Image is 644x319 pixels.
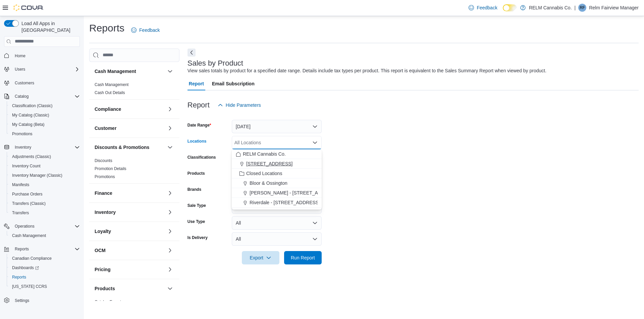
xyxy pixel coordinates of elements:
[9,181,32,189] a: Manifests
[12,173,62,178] span: Inventory Manager (Classic)
[187,155,216,160] label: Classifications
[12,163,41,169] span: Inventory Count
[242,251,279,264] button: Export
[187,49,196,57] button: Next
[246,160,292,167] span: [STREET_ADDRESS]
[232,149,322,208] div: Choose from the following options
[12,143,34,151] button: Inventory
[7,208,83,218] button: Transfers
[95,90,125,95] a: Cash Out Details
[243,151,286,157] span: RELM Cannabis Co.
[95,106,121,112] h3: Compliance
[9,130,80,138] span: Promotions
[1,295,83,305] button: Settings
[7,171,83,180] button: Inventory Manager (Classic)
[7,180,83,189] button: Manifests
[9,254,54,262] a: Canadian Compliance
[232,216,322,230] button: All
[7,254,83,263] button: Canadian Compliance
[9,171,65,179] a: Inventory Manager (Classic)
[12,65,28,73] button: Users
[189,77,204,90] span: Report
[9,209,32,217] a: Transfers
[12,122,45,127] span: My Catalog (Beta)
[15,298,29,303] span: Settings
[9,200,80,208] span: Transfers (Classic)
[95,285,165,292] button: Products
[9,130,35,138] a: Promotions
[7,282,83,291] button: [US_STATE] CCRS
[128,23,162,37] a: Feedback
[466,1,500,14] a: Feedback
[12,256,52,261] span: Canadian Compliance
[232,149,322,159] button: RELM Cannabis Co.
[13,4,44,11] img: Cova
[166,265,174,273] button: Pricing
[187,67,546,74] div: View sales totals by product for a specified date range. Details include tax types per product. T...
[7,199,83,208] button: Transfers (Classic)
[12,245,32,253] button: Reports
[12,131,33,137] span: Promotions
[246,170,282,177] span: Closed Locations
[166,285,174,293] button: Products
[12,103,53,108] span: Classification (Classic)
[15,67,25,72] span: Users
[312,140,318,145] button: Close list of options
[95,209,116,216] h3: Inventory
[9,111,52,119] a: My Catalog (Classic)
[12,92,31,100] button: Catalog
[187,171,205,176] label: Products
[9,200,48,208] a: Transfers (Classic)
[95,247,165,254] button: OCM
[9,209,80,217] span: Transfers
[15,145,31,150] span: Inventory
[12,233,46,238] span: Cash Management
[95,266,165,273] button: Pricing
[15,224,35,229] span: Operations
[7,161,83,171] button: Inventory Count
[477,4,497,11] span: Feedback
[232,188,322,198] button: [PERSON_NAME] - [STREET_ADDRESS][PERSON_NAME]
[12,210,29,216] span: Transfers
[12,191,43,197] span: Purchase Orders
[9,121,80,129] span: My Catalog (Beta)
[12,92,80,100] span: Catalog
[7,120,83,129] button: My Catalog (Beta)
[187,235,208,240] label: Is Delivery
[1,143,83,152] button: Inventory
[9,153,54,161] a: Adjustments (Classic)
[232,169,322,178] button: Closed Locations
[9,153,80,161] span: Adjustments (Classic)
[95,190,165,196] button: Finance
[15,94,29,99] span: Catalog
[19,20,80,33] span: Load All Apps in [GEOGRAPHIC_DATA]
[95,125,165,132] button: Customer
[12,222,37,230] button: Operations
[250,199,320,206] span: Riverdale - [STREET_ADDRESS]
[9,232,49,240] a: Cash Management
[9,171,80,179] span: Inventory Manager (Classic)
[12,112,49,118] span: My Catalog (Classic)
[89,157,179,183] div: Discounts & Promotions
[12,297,32,305] a: Settings
[12,201,46,206] span: Transfers (Classic)
[232,198,322,208] button: Riverdale - [STREET_ADDRESS]
[166,67,174,75] button: Cash Management
[95,166,126,171] span: Promotion Details
[95,68,165,75] button: Cash Management
[95,82,128,87] span: Cash Management
[12,65,80,73] span: Users
[7,189,83,199] button: Purchase Orders
[9,102,80,110] span: Classification (Classic)
[284,251,322,264] button: Run Report
[1,222,83,231] button: Operations
[9,190,45,198] a: Purchase Orders
[9,283,80,291] span: Washington CCRS
[95,174,115,179] span: Promotions
[89,298,179,317] div: Products
[12,245,80,253] span: Reports
[12,143,80,151] span: Inventory
[12,52,80,60] span: Home
[95,158,112,163] a: Discounts
[215,98,264,112] button: Hide Parameters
